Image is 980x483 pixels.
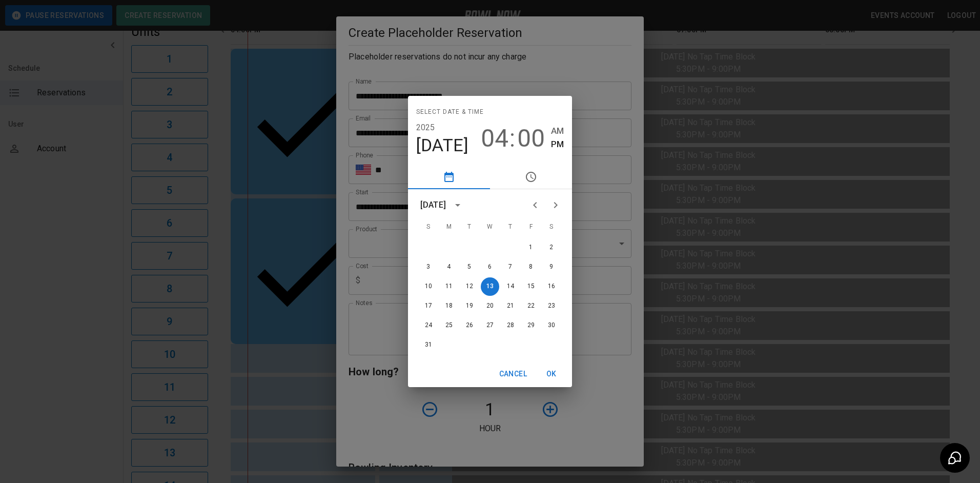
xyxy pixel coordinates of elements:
[542,258,561,276] button: 9
[481,124,508,153] button: 04
[501,217,520,237] span: Thursday
[490,165,572,189] button: pick time
[522,217,540,237] span: Friday
[460,217,479,237] span: Tuesday
[522,316,540,335] button: 29
[522,258,540,276] button: 8
[416,104,484,120] span: Select date & time
[501,258,520,276] button: 7
[440,277,458,296] button: 11
[535,365,568,384] button: OK
[481,297,499,315] button: 20
[551,124,564,138] button: AM
[501,277,520,296] button: 14
[551,137,564,151] button: PM
[481,277,499,296] button: 13
[460,277,479,296] button: 12
[542,217,561,237] span: Saturday
[440,258,458,276] button: 4
[419,277,438,296] button: 10
[522,238,540,257] button: 1
[460,316,479,335] button: 26
[419,258,438,276] button: 3
[419,217,438,237] span: Sunday
[542,238,561,257] button: 2
[517,124,545,153] button: 00
[542,316,561,335] button: 30
[440,217,458,237] span: Monday
[416,120,435,135] button: 2025
[501,316,520,335] button: 28
[542,297,561,315] button: 23
[460,297,479,315] button: 19
[419,316,438,335] button: 24
[440,316,458,335] button: 25
[416,135,469,156] button: [DATE]
[440,297,458,315] button: 18
[545,195,566,215] button: Next month
[481,258,499,276] button: 6
[460,258,479,276] button: 5
[509,124,515,153] span: :
[419,297,438,315] button: 17
[408,165,490,189] button: pick date
[449,196,466,214] button: calendar view is open, switch to year view
[481,217,499,237] span: Wednesday
[522,297,540,315] button: 22
[501,297,520,315] button: 21
[420,199,446,211] div: [DATE]
[542,277,561,296] button: 16
[522,277,540,296] button: 15
[419,336,438,354] button: 31
[525,195,545,215] button: Previous month
[481,316,499,335] button: 27
[495,365,531,384] button: Cancel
